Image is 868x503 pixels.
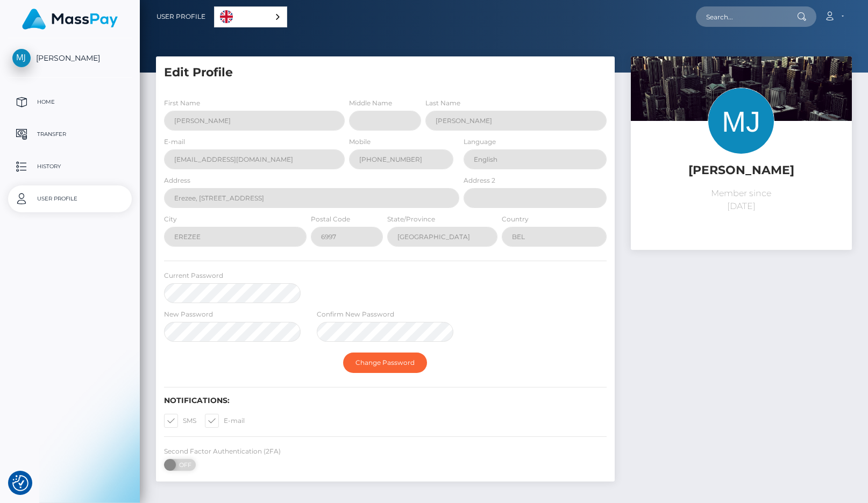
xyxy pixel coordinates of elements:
[164,396,607,405] h6: Notifications:
[464,137,496,147] label: Language
[164,98,200,108] label: First Name
[214,6,287,27] div: Language
[502,214,529,224] label: Country
[8,121,132,148] a: Transfer
[164,137,185,147] label: E-mail
[639,162,844,179] h5: [PERSON_NAME]
[164,447,281,456] label: Second Factor Authentication (2FA)
[170,459,197,471] span: OFF
[631,56,852,204] img: ...
[387,214,435,224] label: State/Province
[205,414,245,428] label: E-mail
[164,271,223,281] label: Current Password
[12,94,127,110] p: Home
[317,310,394,319] label: Confirm New Password
[12,475,29,491] button: Consent Preferences
[696,6,797,27] input: Search...
[8,153,132,180] a: History
[214,6,287,27] aside: Language selected: English
[343,353,427,373] button: Change Password
[12,475,29,491] img: Revisit consent button
[8,89,132,116] a: Home
[12,159,127,175] p: History
[311,214,350,224] label: Postal Code
[215,7,287,27] a: English
[349,98,392,108] label: Middle Name
[164,64,607,81] h5: Edit Profile
[164,214,177,224] label: City
[12,191,127,207] p: User Profile
[8,185,132,212] a: User Profile
[164,176,190,185] label: Address
[12,126,127,142] p: Transfer
[164,414,196,428] label: SMS
[8,53,132,63] span: [PERSON_NAME]
[156,5,205,28] a: User Profile
[464,176,495,185] label: Address 2
[164,310,213,319] label: New Password
[639,187,844,213] p: Member since [DATE]
[425,98,460,108] label: Last Name
[22,9,118,30] img: MassPay
[349,137,371,147] label: Mobile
